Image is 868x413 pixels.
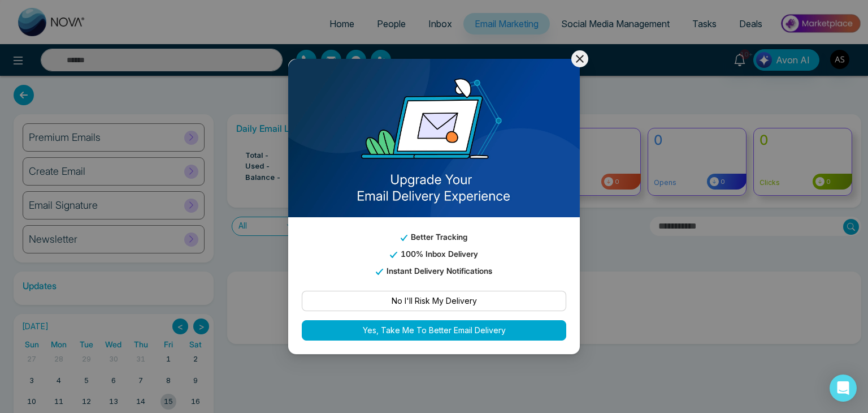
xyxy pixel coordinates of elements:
img: tick_email_template.svg [401,235,407,241]
img: tick_email_template.svg [390,252,397,258]
p: Instant Delivery Notifications [302,265,566,277]
img: email_template_bg.png [288,59,580,217]
img: tick_email_template.svg [376,269,383,275]
div: Open Intercom Messenger [830,375,857,402]
button: Yes, Take Me To Better Email Delivery [302,320,566,341]
button: No I'll Risk My Delivery [302,291,566,311]
p: Better Tracking [302,231,566,243]
p: 100% Inbox Delivery [302,248,566,260]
